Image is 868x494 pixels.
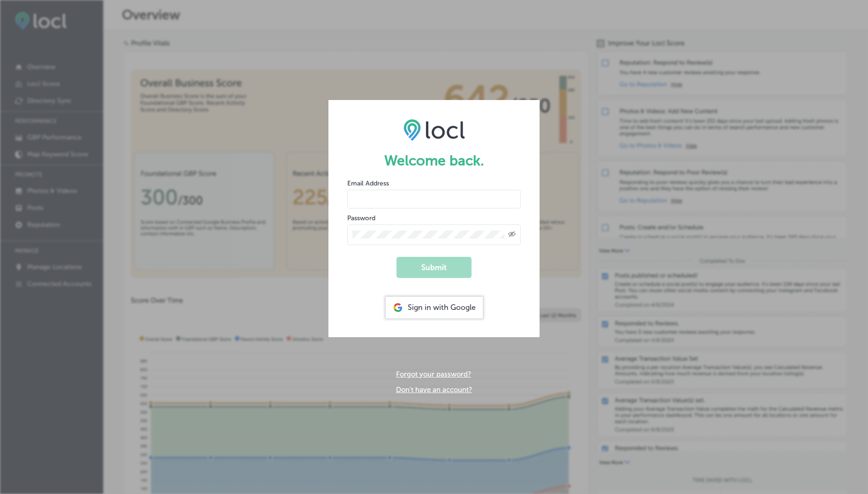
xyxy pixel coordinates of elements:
h1: Welcome back. [347,152,521,169]
button: Submit [396,257,472,278]
a: Don't have an account? [396,386,472,394]
label: Password [347,214,375,222]
div: Sign in with Google [386,297,483,318]
img: LOCL logo [404,119,465,140]
a: Forgot your password? [396,370,471,378]
label: Email Address [347,179,389,187]
span: Toggle password visibility [508,231,516,239]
